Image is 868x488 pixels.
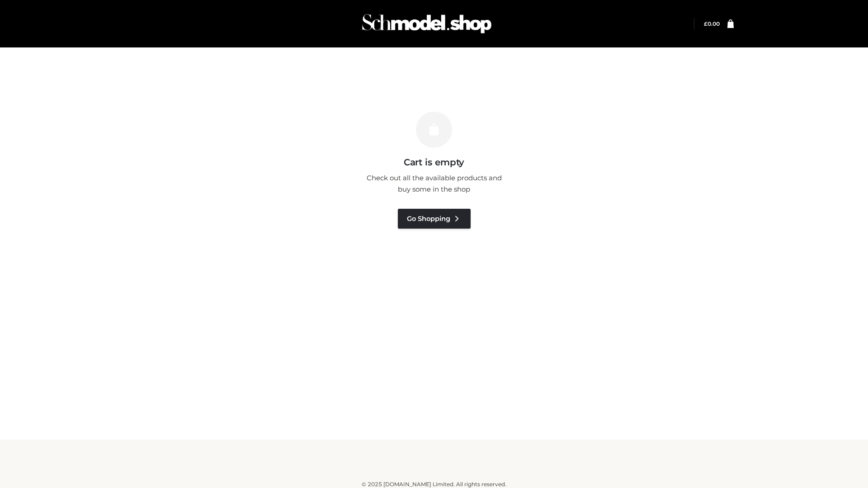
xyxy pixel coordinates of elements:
[362,172,506,195] p: Check out all the available products and buy some in the shop
[704,20,720,27] bdi: 0.00
[704,20,708,27] span: £
[398,209,471,229] a: Go Shopping
[359,6,495,42] img: Schmodel Admin 964
[155,157,713,168] h3: Cart is empty
[704,20,720,27] a: £0.00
